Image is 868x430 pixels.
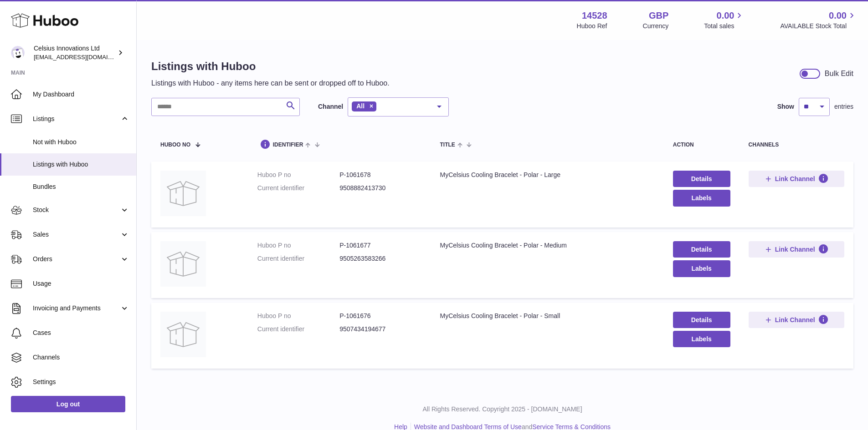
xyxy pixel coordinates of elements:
span: Settings [33,378,129,386]
dt: Current identifier [257,325,339,334]
img: MyCelsius Cooling Bracelet - Polar - Medium [160,241,206,287]
span: Sales [33,230,120,239]
div: Currency [643,22,669,30]
span: 0.00 [829,10,847,22]
dd: P-1061676 [339,312,421,320]
dt: Huboo P no [257,241,339,250]
span: Not with Huboo [33,138,129,147]
div: channels [749,142,844,148]
h1: Listings with Huboo [151,59,390,74]
dt: Current identifier [257,254,339,263]
dd: 9507434194677 [339,325,421,334]
span: entries [834,102,853,111]
a: 0.00 AVAILABLE Stock Total [780,10,857,30]
button: Link Channel [749,312,844,328]
button: Labels [673,260,730,277]
div: MyCelsius Cooling Bracelet - Polar - Small [440,312,654,320]
div: Celsius Innovations Ltd [34,44,116,61]
button: Labels [673,190,730,206]
dt: Current identifier [257,184,339,192]
span: Usage [33,279,129,288]
div: action [673,142,730,148]
dd: 9508882413730 [339,184,421,192]
span: Link Channel [775,175,815,183]
label: Channel [318,102,343,111]
dd: P-1061678 [339,171,421,179]
a: Log out [11,396,125,412]
button: Labels [673,331,730,347]
span: title [440,142,455,148]
div: Huboo Ref [577,22,607,30]
a: 0.00 Total sales [704,10,745,30]
div: MyCelsius Cooling Bracelet - Polar - Large [440,171,654,179]
a: Details [673,312,730,328]
span: Channels [33,353,129,362]
span: Bundles [33,182,129,191]
span: identifier [273,142,303,148]
span: Huboo no [160,142,190,148]
dd: P-1061677 [339,241,421,250]
img: aonghus@mycelsius.co.uk [11,46,25,60]
strong: 14528 [582,10,607,22]
a: Details [673,241,730,258]
span: My Dashboard [33,90,129,99]
dd: 9505263583266 [339,254,421,263]
a: Details [673,171,730,187]
span: Listings with Huboo [33,160,129,169]
img: MyCelsius Cooling Bracelet - Polar - Large [160,171,206,216]
button: Link Channel [749,171,844,187]
span: 0.00 [717,10,734,22]
span: Link Channel [775,316,815,324]
div: MyCelsius Cooling Bracelet - Polar - Medium [440,241,654,250]
span: Orders [33,255,120,263]
span: Stock [33,206,120,214]
p: Listings with Huboo - any items here can be sent or dropped off to Huboo. [151,78,390,88]
span: Invoicing and Payments [33,304,120,313]
label: Show [777,102,794,111]
p: All Rights Reserved. Copyright 2025 - [DOMAIN_NAME] [144,405,861,414]
span: Total sales [704,22,745,30]
dt: Huboo P no [257,171,339,179]
button: Link Channel [749,241,844,258]
span: [EMAIL_ADDRESS][DOMAIN_NAME] [34,53,134,61]
span: Cases [33,329,129,337]
span: Link Channel [775,245,815,253]
img: MyCelsius Cooling Bracelet - Polar - Small [160,312,206,357]
span: Listings [33,115,120,123]
strong: GBP [649,10,668,22]
div: Bulk Edit [825,69,853,79]
span: AVAILABLE Stock Total [780,22,857,30]
dt: Huboo P no [257,312,339,320]
span: All [356,102,365,110]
